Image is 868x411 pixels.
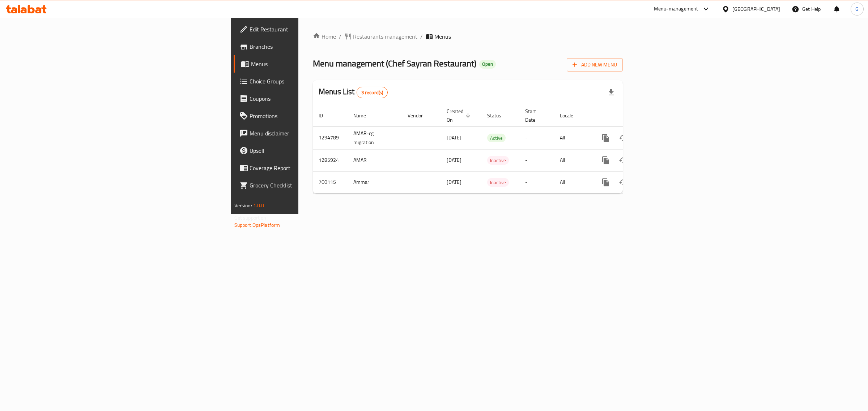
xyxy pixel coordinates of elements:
[487,111,511,120] span: Status
[234,142,376,159] a: Upsell
[313,55,476,72] span: Menu management ( Chef Sayran Restaurant )
[313,32,623,41] nav: breadcrumb
[250,164,370,172] span: Coverage Report
[732,5,780,13] div: [GEOGRAPHIC_DATA]
[554,126,591,149] td: All
[253,201,264,210] span: 1.0.0
[447,107,473,124] span: Created On
[487,178,509,187] div: Inactive
[560,111,583,120] span: Locale
[250,181,370,190] span: Grocery Checklist
[603,84,620,101] div: Export file
[487,134,506,142] span: Active
[344,32,417,41] a: Restaurants management
[234,177,376,194] a: Grocery Checklist
[319,111,332,120] span: ID
[420,32,423,41] li: /
[597,174,614,191] button: more
[567,58,623,72] button: Add New Menu
[234,90,376,107] a: Coupons
[234,159,376,177] a: Coverage Report
[319,86,388,98] h2: Menus List
[654,5,698,13] div: Menu-management
[487,178,509,187] span: Inactive
[250,25,370,34] span: Edit Restaurant
[357,87,388,98] div: Total records count
[855,5,859,13] span: G
[614,174,632,191] button: Change Status
[487,134,506,142] div: Active
[554,171,591,193] td: All
[408,111,432,120] span: Vendor
[479,61,496,67] span: Open
[525,107,545,124] span: Start Date
[597,129,614,147] button: more
[519,149,554,171] td: -
[487,156,509,165] span: Inactive
[614,152,632,169] button: Change Status
[250,129,370,138] span: Menu disclaimer
[313,105,672,194] table: enhanced table
[519,171,554,193] td: -
[479,60,496,69] div: Open
[353,111,375,120] span: Name
[447,155,461,165] span: [DATE]
[251,60,370,68] span: Menus
[447,177,461,187] span: [DATE]
[487,156,509,165] div: Inactive
[234,201,252,210] span: Version:
[234,73,376,90] a: Choice Groups
[353,32,417,41] span: Restaurants management
[234,125,376,142] a: Menu disclaimer
[597,152,614,169] button: more
[250,77,370,86] span: Choice Groups
[250,94,370,103] span: Coupons
[554,149,591,171] td: All
[250,42,370,51] span: Branches
[234,21,376,38] a: Edit Restaurant
[250,112,370,120] span: Promotions
[519,126,554,149] td: -
[234,107,376,125] a: Promotions
[234,38,376,55] a: Branches
[234,213,268,222] span: Get support on:
[234,55,376,73] a: Menus
[614,129,632,147] button: Change Status
[573,60,617,69] span: Add New Menu
[250,146,370,155] span: Upsell
[434,32,451,41] span: Menus
[591,105,672,127] th: Actions
[447,133,461,142] span: [DATE]
[357,89,388,96] span: 3 record(s)
[234,220,280,230] a: Support.OpsPlatform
